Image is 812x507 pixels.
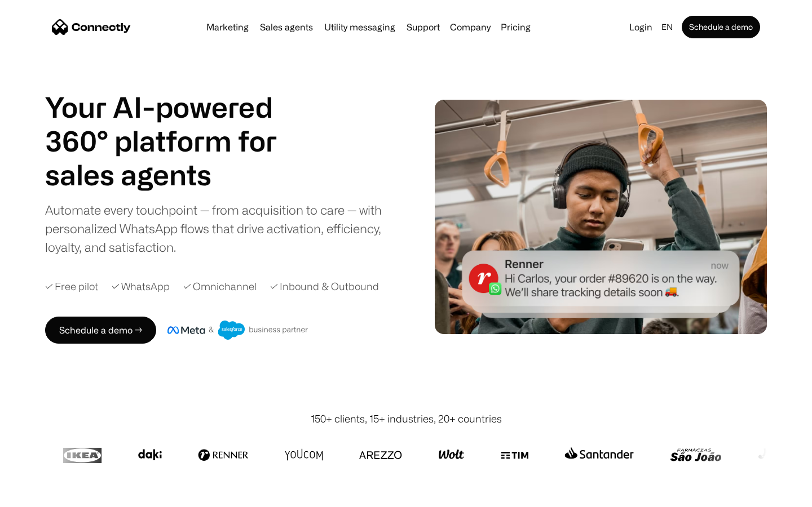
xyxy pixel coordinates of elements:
[450,19,491,35] div: Company
[183,279,257,294] div: ✓ Omnichannel
[45,201,400,256] div: Automate every touchpoint — from acquisition to care — with personalized WhatsApp flows that driv...
[112,279,170,294] div: ✓ WhatsApp
[23,487,68,503] ul: Language list
[167,321,308,340] img: Meta and Salesforce business partner badge.
[682,16,760,38] a: Schedule a demo
[320,23,400,32] a: Utility messaging
[311,411,502,426] div: 150+ clients, 15+ industries, 20+ countries
[45,317,156,344] a: Schedule a demo →
[625,19,657,35] a: Login
[11,486,68,503] aside: Language selected: English
[255,23,317,32] a: Sales agents
[496,23,535,32] a: Pricing
[202,23,253,32] a: Marketing
[402,23,444,32] a: Support
[45,158,304,192] h1: sales agents
[45,90,304,158] h1: Your AI-powered 360° platform for
[45,279,98,294] div: ✓ Free pilot
[661,19,673,35] div: en
[270,279,379,294] div: ✓ Inbound & Outbound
